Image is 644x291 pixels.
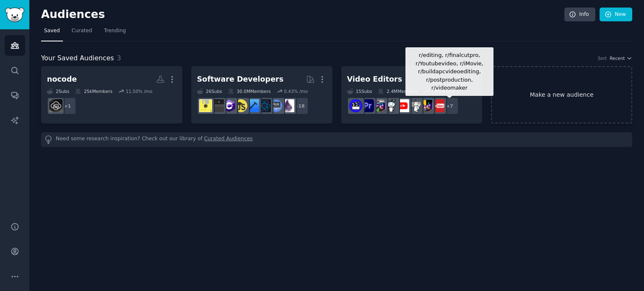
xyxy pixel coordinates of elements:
[69,24,95,41] a: Curated
[75,88,112,94] div: 25k Members
[284,88,308,94] div: 0.43 % /mo
[378,88,418,94] div: 2.4M Members
[204,135,253,144] a: Curated Audiences
[49,99,62,112] img: NoCodeSaaS
[5,8,24,22] img: GummySearch logo
[408,99,421,112] img: videography
[431,99,444,112] img: NewTubers
[199,99,212,112] img: ExperiencedDevs
[431,88,455,94] div: 1.88 % /mo
[291,97,309,115] div: + 18
[600,8,632,22] a: New
[347,74,402,85] div: Video Editors
[41,24,63,41] a: Saved
[228,88,271,94] div: 30.0M Members
[41,132,632,147] div: Need some research inspiration? Check out our library of
[270,99,283,112] img: AskComputerScience
[197,74,283,85] div: Software Developers
[59,97,76,115] div: + 1
[104,27,126,35] span: Trending
[347,88,372,94] div: 15 Sub s
[258,99,271,112] img: reactnative
[491,66,632,124] a: Make a new audience
[41,53,114,64] span: Your Saved Audiences
[191,66,332,124] a: Software Developers26Subs30.0MMembers0.43% /mo+18elixirAskComputerSciencereactnativeiOSProgrammin...
[117,54,121,62] span: 3
[441,97,459,115] div: + 7
[246,99,259,112] img: iOSProgramming
[47,74,77,85] div: nocode
[101,24,129,41] a: Trending
[564,8,595,22] a: Info
[281,99,294,112] img: elixir
[41,8,564,21] h2: Audiences
[211,99,224,112] img: software
[223,99,236,112] img: csharp
[47,88,69,94] div: 2 Sub s
[361,99,374,112] img: premiere
[197,88,222,94] div: 26 Sub s
[349,99,362,112] img: VideoEditors
[610,55,632,61] button: Recent
[598,55,607,61] div: Sort
[610,55,625,61] span: Recent
[341,66,483,124] a: Video Editors15Subs2.4MMembers1.88% /mor/editing, r/finalcutpro, r/Youtubevideo, r/iMovie, r/buil...
[126,88,153,94] div: 11.50 % /mo
[72,27,92,35] span: Curated
[384,99,397,112] img: gopro
[44,27,60,35] span: Saved
[373,99,386,112] img: editors
[420,99,433,112] img: VideoEditing
[396,99,409,112] img: youtubers
[41,66,182,124] a: nocode2Subs25kMembers11.50% /mo+1NoCodeSaaS
[234,99,247,112] img: learnjavascript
